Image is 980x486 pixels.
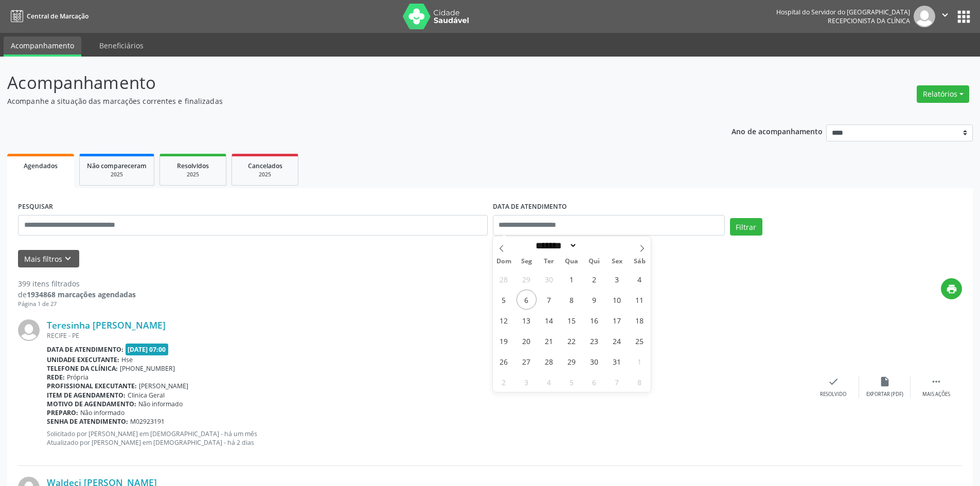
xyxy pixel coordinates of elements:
p: Acompanhe a situação das marcações correntes e finalizadas [7,96,683,106]
span: Setembro 29, 2025 [516,269,537,289]
label: PESQUISAR [18,199,53,215]
p: Ano de acompanhamento [732,124,823,137]
span: Setembro 28, 2025 [494,269,514,289]
select: Month [532,240,578,251]
span: Setembro 30, 2025 [539,269,559,289]
span: Outubro 21, 2025 [539,331,559,351]
i: insert_drive_file [879,376,890,387]
span: Outubro 26, 2025 [494,351,514,371]
img: img [18,319,40,341]
span: Outubro 29, 2025 [562,351,582,371]
span: Outubro 31, 2025 [607,351,627,371]
span: Central de Marcação [27,12,88,21]
i:  [939,9,951,21]
span: Outubro 6, 2025 [516,290,537,310]
img: img [914,6,935,27]
span: Ter [538,258,560,265]
a: Central de Marcação [7,8,88,25]
b: Senha de atendimento: [47,417,128,426]
span: Outubro 30, 2025 [584,351,604,371]
i: check [828,376,839,387]
span: Outubro 15, 2025 [562,310,582,330]
span: Novembro 4, 2025 [539,372,559,392]
span: Não informado [80,408,124,417]
div: Página 1 de 27 [18,300,136,309]
span: Sex [605,258,628,265]
span: Própria [67,373,88,382]
a: Teresinha [PERSON_NAME] [47,319,166,331]
span: Resolvidos [177,161,209,170]
p: Acompanhamento [7,70,683,96]
span: [DATE] 07:00 [126,344,169,355]
span: [PHONE_NUMBER] [120,364,175,373]
div: 2025 [87,171,147,178]
a: Beneficiários [92,37,151,55]
span: Dom [493,258,515,265]
strong: 1934868 marcações agendadas [27,290,136,299]
span: Outubro 13, 2025 [516,310,537,330]
b: Telefone da clínica: [47,364,118,373]
div: Exportar (PDF) [866,391,903,398]
button: Mais filtroskeyboard_arrow_down [18,250,79,268]
span: Outubro 5, 2025 [494,290,514,310]
span: Qui [583,258,605,265]
span: Outubro 24, 2025 [607,331,627,351]
span: [PERSON_NAME] [139,382,188,390]
span: Outubro 12, 2025 [494,310,514,330]
span: Outubro 4, 2025 [630,269,650,289]
span: Novembro 3, 2025 [516,372,537,392]
span: Novembro 6, 2025 [584,372,604,392]
i: print [946,283,957,295]
span: Novembro 1, 2025 [630,351,650,371]
span: Outubro 7, 2025 [539,290,559,310]
span: Outubro 11, 2025 [630,290,650,310]
span: Novembro 2, 2025 [494,372,514,392]
div: Mais ações [922,391,950,398]
span: Outubro 25, 2025 [630,331,650,351]
span: Novembro 8, 2025 [630,372,650,392]
div: Resolvido [820,391,846,398]
span: Outubro 16, 2025 [584,310,604,330]
span: Novembro 5, 2025 [562,372,582,392]
span: Outubro 27, 2025 [516,351,537,371]
label: DATA DE ATENDIMENTO [493,199,567,215]
span: Não informado [138,400,183,408]
button: print [941,278,962,299]
span: Outubro 10, 2025 [607,290,627,310]
span: Outubro 18, 2025 [630,310,650,330]
button: Filtrar [730,218,762,236]
button: apps [955,8,973,26]
span: Novembro 7, 2025 [607,372,627,392]
p: Solicitado por [PERSON_NAME] em [DEMOGRAPHIC_DATA] - há um mês Atualizado por [PERSON_NAME] em [D... [47,429,808,447]
span: Outubro 23, 2025 [584,331,604,351]
b: Data de atendimento: [47,345,123,354]
span: Qua [560,258,583,265]
div: 2025 [239,171,291,178]
div: de [18,289,136,300]
span: Seg [515,258,538,265]
span: Cancelados [248,161,282,170]
span: Sáb [628,258,651,265]
span: Recepcionista da clínica [828,16,910,25]
span: Agendados [24,161,58,170]
i:  [931,376,942,387]
b: Profissional executante: [47,382,137,390]
span: Hse [121,355,133,364]
span: Outubro 17, 2025 [607,310,627,330]
span: Outubro 1, 2025 [562,269,582,289]
span: Outubro 28, 2025 [539,351,559,371]
span: Outubro 3, 2025 [607,269,627,289]
a: Acompanhamento [4,37,81,57]
input: Year [577,240,611,251]
b: Item de agendamento: [47,391,126,400]
span: Outubro 22, 2025 [562,331,582,351]
b: Unidade executante: [47,355,119,364]
div: Hospital do Servidor do [GEOGRAPHIC_DATA] [776,8,910,16]
span: Outubro 20, 2025 [516,331,537,351]
div: 2025 [167,171,219,178]
span: M02923191 [130,417,165,426]
button: Relatórios [917,85,969,103]
b: Motivo de agendamento: [47,400,136,408]
div: 399 itens filtrados [18,278,136,289]
button:  [935,6,955,27]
